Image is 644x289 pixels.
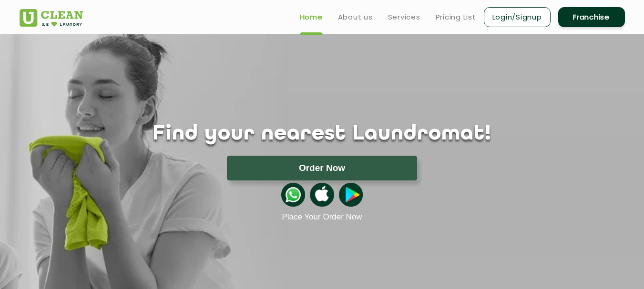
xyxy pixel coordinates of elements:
[227,156,417,180] button: Order Now
[310,183,334,207] img: apple-icon.png
[436,11,476,23] a: Pricing List
[338,11,373,23] a: About us
[339,183,363,207] img: playstoreicon.png
[20,9,83,27] img: UClean Laundry and Dry Cleaning
[558,7,625,27] a: Franchise
[281,183,305,207] img: whatsappicon.png
[282,212,362,222] a: Place Your Order Now
[300,11,323,23] a: Home
[388,11,420,23] a: Services
[12,122,632,146] h1: Find your nearest Laundromat!
[484,7,551,27] a: Login/Signup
